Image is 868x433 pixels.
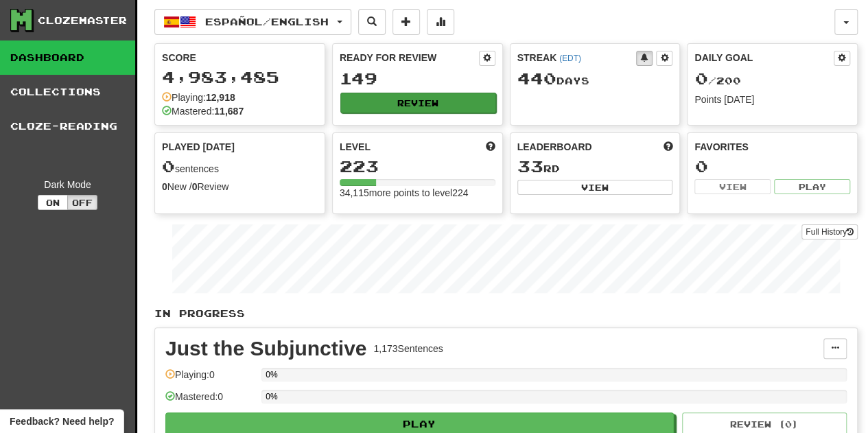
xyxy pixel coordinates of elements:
button: Play [774,179,850,194]
div: Mastered: [162,104,244,118]
strong: 12,918 [206,92,235,103]
span: / 200 [694,75,740,86]
div: 1,173 Sentences [373,342,443,355]
span: Leaderboard [517,140,592,154]
div: Dark Mode [10,178,125,191]
button: View [517,180,673,195]
strong: 11,687 [214,106,244,117]
div: Just the Subjunctive [165,338,366,359]
button: Español/English [154,9,351,35]
span: 440 [517,69,556,88]
p: In Progress [154,307,858,320]
a: Full History [801,224,858,239]
div: 4,983,485 [162,69,318,86]
span: Score more points to level up [486,140,495,154]
button: More stats [427,9,454,35]
button: Off [67,195,97,210]
div: New / Review [162,180,318,194]
div: Score [162,51,318,65]
strong: 0 [162,181,167,192]
div: 149 [340,70,495,87]
div: rd [517,158,673,176]
div: Ready for Review [340,51,479,65]
span: Level [340,140,371,154]
span: Español / English [205,16,329,27]
span: 0 [694,69,707,88]
div: Favorites [694,140,850,154]
button: On [38,195,68,210]
div: sentences [162,158,318,176]
button: Add sentence to collection [392,9,420,35]
div: Clozemaster [38,14,127,27]
div: 223 [340,158,495,175]
span: This week in points, UTC [663,140,672,154]
button: Review [340,93,496,113]
span: 0 [162,156,175,176]
div: Streak [517,51,637,65]
strong: 0 [192,181,198,192]
span: Played [DATE] [162,140,235,154]
div: 34,115 more points to level 224 [340,186,495,200]
div: Daily Goal [694,51,834,66]
a: (EDT) [559,54,581,63]
div: Points [DATE] [694,93,850,106]
span: 33 [517,156,543,176]
div: Playing: 0 [165,368,255,390]
div: Playing: [162,91,235,104]
button: Search sentences [358,9,386,35]
span: Open feedback widget [10,414,114,428]
button: View [694,179,771,194]
div: Day s [517,70,673,88]
div: Mastered: 0 [165,390,255,412]
div: 0 [694,158,850,175]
